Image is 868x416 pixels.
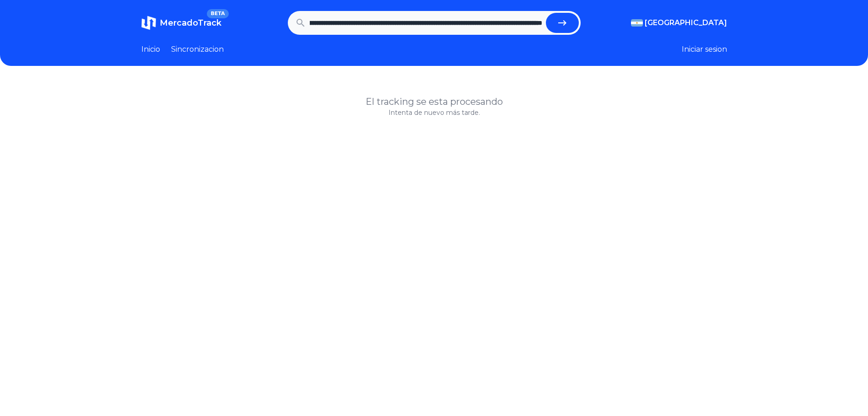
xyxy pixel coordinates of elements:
[645,17,727,28] span: [GEOGRAPHIC_DATA]
[160,18,221,28] span: MercadoTrack
[682,44,727,55] button: Iniciar sesion
[171,44,224,55] a: Sincronizacion
[141,95,727,108] h1: El tracking se esta procesando
[141,108,727,117] p: Intenta de nuevo más tarde.
[141,16,221,30] a: MercadoTrackBETA
[141,44,160,55] a: Inicio
[631,19,643,27] img: Argentina
[207,9,228,18] span: BETA
[631,17,727,28] button: [GEOGRAPHIC_DATA]
[141,16,156,30] img: MercadoTrack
